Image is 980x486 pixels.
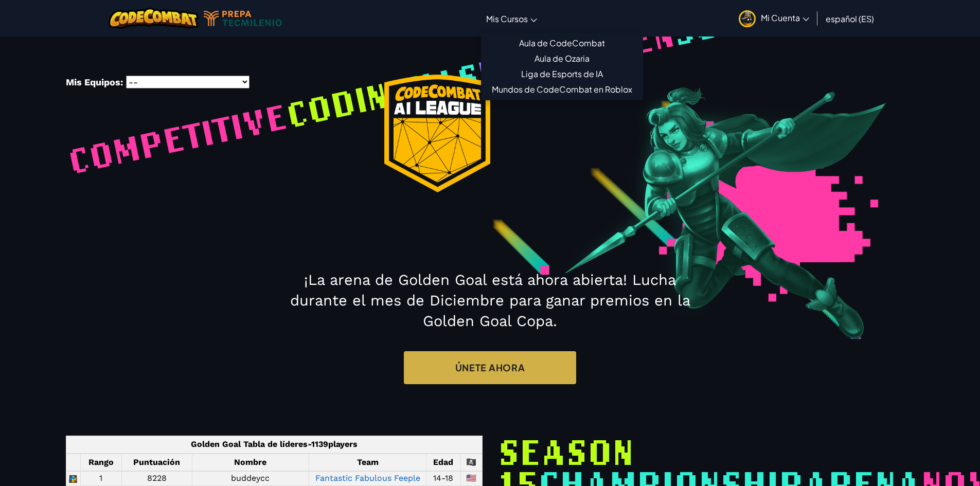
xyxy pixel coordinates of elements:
[192,471,309,485] td: buddeycc
[328,439,358,449] span: players
[460,471,482,485] td: United States
[761,12,809,23] span: Mi Cuenta
[739,10,756,27] img: avatar
[426,471,460,485] td: 14-18
[426,454,460,472] th: Edad
[308,439,311,449] span: -
[384,75,490,192] img: logo_badge.png
[403,75,951,339] img: hero_background_pink.png
[404,351,577,384] a: Únete Ahora
[482,66,643,82] a: Liga de Esports de IA
[66,471,80,485] td: python
[315,473,420,483] a: Fantastic Fabulous Feeple
[121,454,192,472] th: Puntuación
[192,454,309,472] th: Nombre
[80,471,121,485] td: 1
[80,454,121,472] th: Rango
[486,13,528,24] span: Mis Cursos
[121,471,192,485] td: 8228
[482,82,643,97] a: Mundos de CodeCombat en Roblox
[482,35,643,51] a: Aula de CodeCombat
[109,8,199,29] img: CodeCombat logo
[481,5,542,32] a: Mis Cursos
[64,93,291,184] span: Competitive
[290,271,690,330] span: ¡La arena de Golden Goal está ahora abierta! Lucha durante el mes de Diciembre para ganar premios...
[311,439,328,449] span: 1139
[204,11,282,26] img: Tecmilenio logo
[66,75,123,89] label: Mis Equipos:
[243,439,308,449] span: Tabla de líderes
[309,454,426,472] th: Team
[821,5,879,32] a: español (ES)
[482,51,643,66] a: Aula de Ozaria
[826,13,874,24] span: español (ES)
[191,439,241,449] span: Golden Goal
[460,454,482,472] th: 🏴‍☠️
[734,2,814,34] a: Mi Cuenta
